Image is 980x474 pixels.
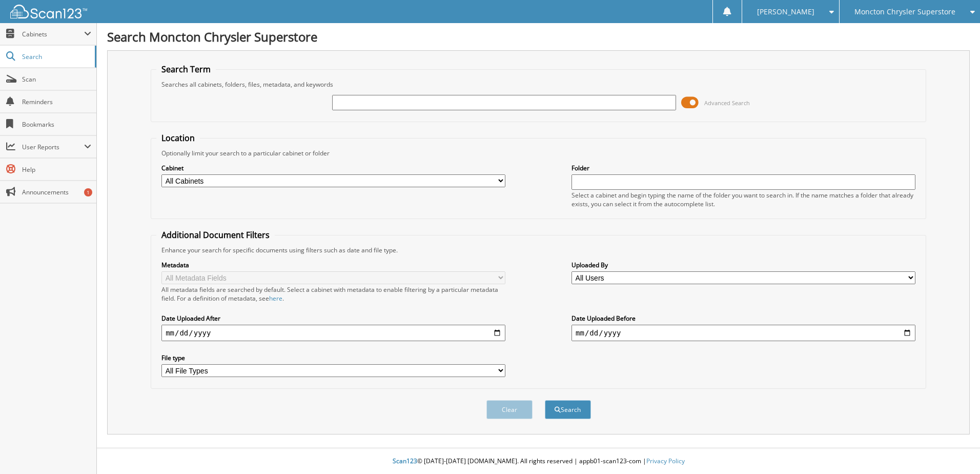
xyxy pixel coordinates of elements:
[571,261,915,269] label: Uploaded By
[22,30,84,38] span: Cabinets
[757,9,814,15] span: [PERSON_NAME]
[156,132,200,144] legend: Location
[269,294,282,303] a: here
[84,188,92,196] div: 1
[161,353,505,362] label: File type
[161,325,505,341] input: start
[22,75,91,84] span: Scan
[545,400,591,419] button: Search
[161,314,505,323] label: Date Uploaded After
[22,52,90,61] span: Search
[156,149,921,157] div: Optionally limit your search to a particular cabinet or folder
[156,246,921,254] div: Enhance your search for specific documents using filters such as date and file type.
[22,120,91,129] span: Bookmarks
[22,143,84,151] span: User Reports
[156,64,216,75] legend: Search Term
[704,99,750,107] span: Advanced Search
[22,97,91,106] span: Reminders
[486,400,533,419] button: Clear
[156,229,275,241] legend: Additional Document Filters
[22,188,91,196] span: Announcements
[161,261,505,269] label: Metadata
[161,164,505,172] label: Cabinet
[97,449,980,474] div: © [DATE]-[DATE] [DOMAIN_NAME]. All rights reserved | appb01-scan123-com |
[107,28,970,45] h1: Search Moncton Chrysler Superstore
[161,285,505,303] div: All metadata fields are searched by default. Select a cabinet with metadata to enable filtering b...
[156,80,921,89] div: Searches all cabinets, folders, files, metadata, and keywords
[22,165,91,174] span: Help
[10,5,87,18] img: scan123-logo-white.svg
[571,191,915,208] div: Select a cabinet and begin typing the name of the folder you want to search in. If the name match...
[571,325,915,341] input: end
[854,9,955,15] span: Moncton Chrysler Superstore
[571,314,915,323] label: Date Uploaded Before
[646,457,685,465] a: Privacy Policy
[393,457,417,465] span: Scan123
[571,164,915,172] label: Folder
